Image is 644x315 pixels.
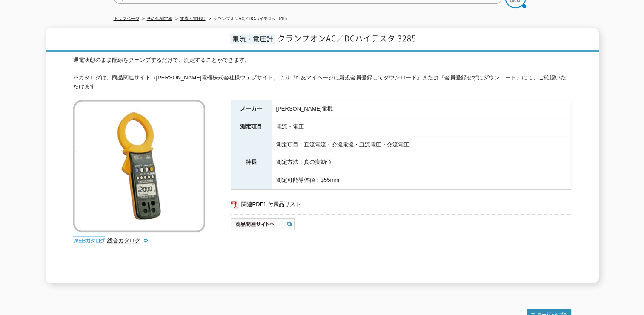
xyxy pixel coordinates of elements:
[231,136,272,189] th: 特長
[73,100,205,232] img: クランプオンAC／DCハイテスタ 3285
[114,16,139,21] a: トップページ
[272,136,571,189] td: 測定項目：直流電流・交流電流・直流電圧・交流電圧 測定方法：真の実効値 測定可能導体径：φ55mm
[207,15,287,23] li: クランプオンAC／DCハイテスタ 3285
[231,217,296,231] img: 商品関連サイトへ
[73,236,105,245] img: webカタログ
[231,199,571,210] a: 関連PDF1 付属品リスト
[107,237,149,244] a: 総合カタログ
[73,56,571,91] div: 通電状態のまま配線をクランプするだけで、測定することができます。 ※カタログは、商品関連サイト（[PERSON_NAME]電機株式会社様ウェブサイト）より『e-友マイページに新規会員登録してダウ...
[272,118,571,136] td: 電流・電圧
[180,16,206,21] a: 電流・電圧計
[272,100,571,118] td: [PERSON_NAME]電機
[230,34,275,44] span: 電流・電圧計
[231,118,272,136] th: 測定項目
[278,32,416,44] span: クランプオンAC／DCハイテスタ 3285
[231,100,272,118] th: メーカー
[147,16,172,21] a: その他測定器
